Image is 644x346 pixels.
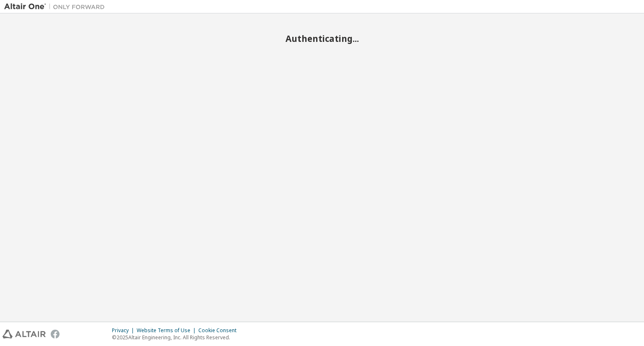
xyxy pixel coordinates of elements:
[112,334,241,341] p: © 2025 Altair Engineering, Inc. All Rights Reserved.
[112,327,137,334] div: Privacy
[4,33,640,44] h2: Authenticating...
[137,327,198,334] div: Website Terms of Use
[3,330,46,338] img: altair_logo.svg
[51,330,60,338] img: facebook.svg
[198,327,241,334] div: Cookie Consent
[4,3,109,11] img: Altair One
